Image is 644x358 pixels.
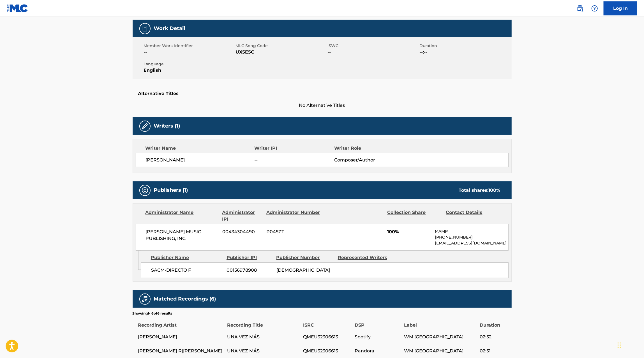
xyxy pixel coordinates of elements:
[591,5,598,12] img: help
[577,5,583,12] img: search
[142,123,148,130] img: Writers
[420,49,510,56] span: --:--
[589,3,600,14] div: Help
[489,188,500,193] span: 100 %
[334,157,407,163] span: Composer/Author
[328,43,418,49] span: ISWC
[146,209,218,223] div: Administrator Name
[387,228,431,235] span: 100%
[227,316,300,329] div: Recording Title
[154,187,188,193] h5: Publishers (1)
[387,209,442,223] div: Collection Share
[266,228,321,235] span: P045ZT
[355,334,401,340] span: Spotify
[144,49,234,56] span: --
[236,43,326,49] span: MLC Song Code
[616,331,644,358] div: Widget de chat
[154,296,216,302] h5: Matched Recordings (6)
[480,348,509,354] span: 02:51
[328,49,418,56] span: --
[222,228,262,235] span: 00434304490
[254,157,334,163] span: --
[7,4,28,12] img: MLC Logo
[142,296,148,302] img: Matched Recordings
[303,316,352,329] div: ISRC
[435,234,508,240] p: [PHONE_NUMBER]
[146,145,255,152] div: Writer Name
[146,157,255,163] span: [PERSON_NAME]
[480,334,509,340] span: 02:52
[616,331,644,358] iframe: Chat Widget
[480,316,509,329] div: Duration
[227,267,272,274] span: 00156978908
[154,25,185,32] h5: Work Detail
[138,348,225,354] span: [PERSON_NAME] R|[PERSON_NAME]
[142,187,148,194] img: Publishers
[435,228,508,234] p: MAMP
[144,43,234,49] span: Member Work Identifier
[133,311,172,316] p: Showing 1 - 6 of 6 results
[222,209,262,223] div: Administrator IPI
[276,267,334,274] span: [DEMOGRAPHIC_DATA]
[446,209,500,223] div: Contact Details
[338,254,395,261] div: Represented Writers
[355,316,401,329] div: DSP
[604,1,637,15] a: Log In
[459,187,500,194] div: Total shares:
[334,145,407,152] div: Writer Role
[574,3,586,14] a: Public Search
[138,334,225,340] span: [PERSON_NAME]
[404,316,477,329] div: Label
[404,334,477,340] span: WM [GEOGRAPHIC_DATA]
[138,91,506,96] h5: Alternative Titles
[227,334,300,340] span: UNA VEZ MÁS
[142,25,148,32] img: Work Detail
[420,43,510,49] span: Duration
[146,228,218,242] span: [PERSON_NAME] MUSIC PUBLISHING, INC.
[303,334,352,340] span: QMEU32306613
[133,102,512,109] span: No Alternative Titles
[154,123,180,129] h5: Writers (1)
[404,348,477,354] span: WM [GEOGRAPHIC_DATA]
[276,254,334,261] div: Publisher Number
[227,348,300,354] span: UNA VEZ MÁS
[355,348,401,354] span: Pandora
[138,316,225,329] div: Recording Artist
[618,337,621,354] div: Arrastrar
[236,49,326,56] span: UX5E5C
[303,348,352,354] span: QMEU32306613
[254,145,334,152] div: Writer IPI
[151,254,222,261] div: Publisher Name
[266,209,321,223] div: Administrator Number
[435,240,508,246] p: [EMAIL_ADDRESS][DOMAIN_NAME]
[151,267,223,274] span: SACM-DIRECTO F
[227,254,272,261] div: Publisher IPI
[144,61,234,67] span: Language
[144,67,234,74] span: English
